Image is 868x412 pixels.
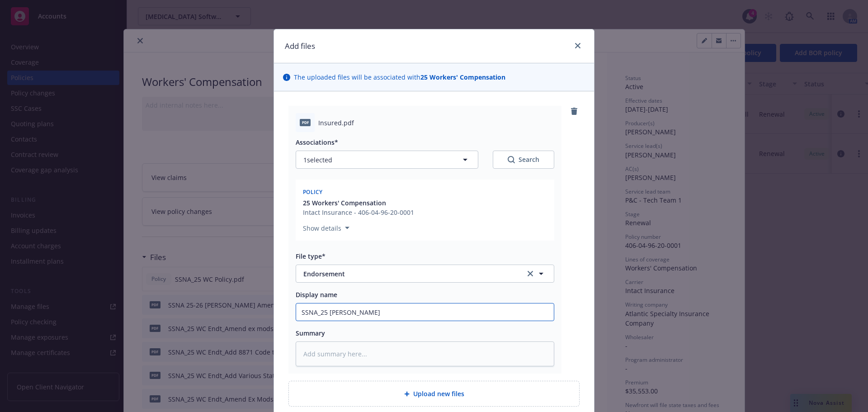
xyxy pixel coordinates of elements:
span: Endorsement [303,269,513,279]
div: Upload new files [288,381,580,407]
button: Endorsementclear selection [296,265,554,283]
input: Add display name here... [296,303,554,321]
span: Upload new files [413,389,464,398]
span: Display name [296,290,337,299]
a: clear selection [525,268,536,279]
span: Summary [296,329,325,337]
